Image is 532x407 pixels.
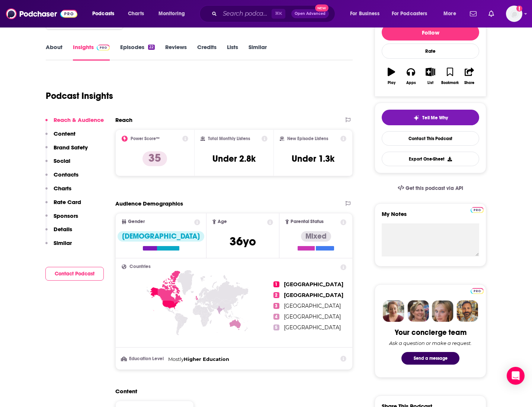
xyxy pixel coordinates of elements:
span: Higher Education [184,356,229,362]
div: Your concierge team [395,328,467,337]
a: Podchaser - Follow, Share and Rate Podcasts [6,7,77,21]
button: open menu [387,8,438,20]
label: My Notes [382,210,479,223]
span: For Business [350,9,379,19]
p: Content [54,130,76,137]
a: Lists [227,43,238,61]
a: Pro website [471,206,484,213]
button: Share [460,63,479,90]
span: 2 [273,292,279,298]
h2: New Episode Listens [287,136,328,141]
button: Follow [382,24,479,41]
a: InsightsPodchaser Pro [73,43,110,61]
button: Reach & Audience [45,116,104,130]
input: Search podcasts, credits, & more... [220,8,272,20]
p: Sponsors [54,212,78,219]
img: Podchaser Pro [471,288,484,294]
span: 36 yo [230,234,256,249]
button: open menu [87,8,124,20]
a: Show notifications dropdown [467,7,480,20]
button: Similar [45,239,72,253]
button: Sponsors [45,212,78,226]
span: More [443,9,456,19]
span: Get this podcast via API [406,185,463,191]
p: Details [54,226,72,233]
h2: Reach [115,116,132,123]
div: Apps [406,81,416,85]
button: Export One-Sheet [382,152,479,166]
p: Charts [54,185,71,192]
div: Play [388,81,395,85]
img: Podchaser Pro [97,45,110,51]
button: open menu [345,8,389,20]
a: Credits [197,43,217,61]
div: List [427,81,433,85]
button: Contacts [45,171,78,185]
div: Open Intercom Messenger [507,367,525,385]
span: Age [218,219,227,224]
span: Countries [129,264,151,269]
button: Charts [45,185,71,198]
a: About [46,43,63,61]
span: New [315,4,329,12]
h2: Content [115,388,347,395]
span: Parental Status [291,219,324,224]
span: Monitoring [158,9,185,19]
img: Jon Profile [456,300,478,322]
span: Gender [128,219,145,224]
span: 1 [273,281,279,287]
span: Charts [128,9,144,19]
h3: Under 1.3k [292,153,334,164]
button: Brand Safety [45,144,88,158]
a: Reviews [165,43,187,61]
img: Sydney Profile [383,300,404,322]
span: Podcasts [92,9,114,19]
img: tell me why sparkle [413,115,419,121]
a: Contact This Podcast [382,131,479,146]
span: ⌘ K [272,9,285,19]
span: 3 [273,303,279,309]
p: Rate Card [54,198,81,206]
span: For Podcasters [392,9,427,19]
span: Open Advanced [295,12,326,16]
h3: Education Level [122,356,165,361]
button: Apps [401,63,420,90]
div: 22 [148,45,155,50]
h2: Audience Demographics [115,200,183,207]
img: User Profile [506,6,522,22]
div: Share [464,81,474,85]
button: Social [45,157,70,171]
h2: Power Score™ [131,136,160,141]
a: Get this podcast via API [392,179,469,197]
a: Charts [123,8,148,20]
h1: Podcast Insights [46,90,113,101]
button: open menu [438,8,465,20]
h2: Total Monthly Listens [208,136,250,141]
img: Podchaser Pro [471,207,484,213]
span: 5 [273,324,279,330]
div: Bookmark [441,81,459,85]
div: Ask a question or make a request. [389,340,472,346]
div: Rate [382,43,479,59]
div: [DEMOGRAPHIC_DATA] [118,231,204,242]
p: Reach & Audience [54,116,104,123]
span: Logged in as gracemyron [506,6,522,22]
span: Mostly [168,356,184,362]
button: Content [45,130,76,144]
span: [GEOGRAPHIC_DATA] [284,281,343,288]
button: Open AdvancedNew [291,9,329,18]
span: [GEOGRAPHIC_DATA] [284,303,341,309]
p: 35 [142,151,167,166]
span: [GEOGRAPHIC_DATA] [284,313,341,320]
h3: Under 2.8k [212,153,256,164]
a: Show notifications dropdown [485,7,497,20]
p: Brand Safety [54,144,88,151]
a: Pro website [471,287,484,294]
img: Jules Profile [432,300,454,322]
p: Social [54,157,70,164]
div: Search podcasts, credits, & more... [206,5,342,22]
span: Tell Me Why [422,115,448,121]
span: 4 [273,314,279,320]
button: Rate Card [45,198,81,212]
p: Similar [54,239,72,246]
